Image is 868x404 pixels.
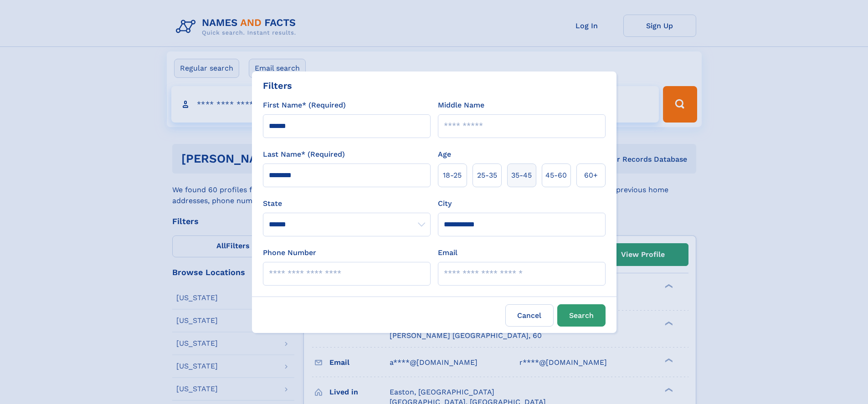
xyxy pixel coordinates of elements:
label: Last Name* (Required) [263,149,345,160]
label: Email [438,247,457,258]
label: Cancel [505,304,554,327]
label: Phone Number [263,247,316,258]
label: City [438,198,452,209]
div: Filters [263,79,292,92]
label: Age [438,149,451,160]
span: 60+ [584,170,598,181]
span: 35‑45 [511,170,532,181]
span: 18‑25 [443,170,462,181]
span: 25‑35 [477,170,497,181]
button: Search [557,304,606,327]
label: Middle Name [438,100,484,111]
label: State [263,198,431,209]
label: First Name* (Required) [263,100,346,111]
span: 45‑60 [545,170,567,181]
